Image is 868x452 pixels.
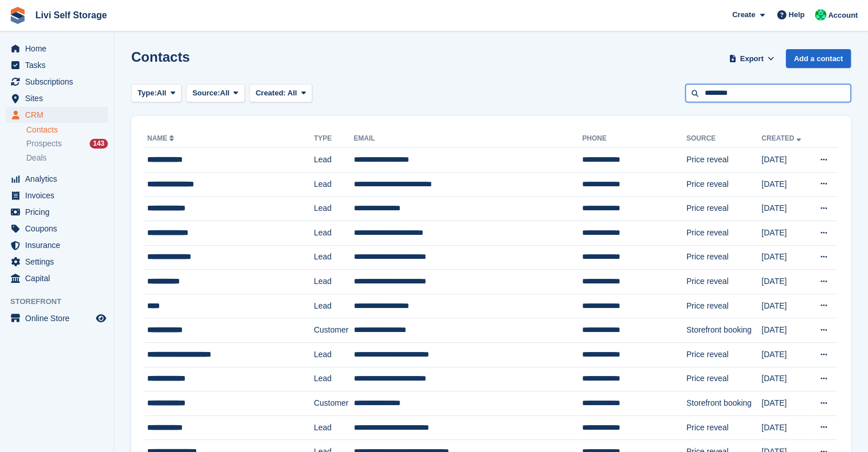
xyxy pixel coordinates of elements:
[6,57,108,73] a: menu
[687,318,762,343] td: Storefront booking
[761,342,809,367] td: [DATE]
[761,148,809,173] td: [DATE]
[6,74,108,90] a: menu
[25,310,94,326] span: Online Store
[314,245,354,270] td: Lead
[25,221,94,237] span: Coupons
[6,41,108,57] a: menu
[761,221,809,245] td: [DATE]
[10,296,114,307] span: Storefront
[25,270,94,286] span: Capital
[249,84,312,103] button: Created: All
[6,187,108,203] a: menu
[25,107,94,123] span: CRM
[26,153,47,163] span: Deals
[25,41,94,57] span: Home
[786,49,851,68] a: Add a contact
[25,204,94,220] span: Pricing
[761,367,809,391] td: [DATE]
[6,171,108,187] a: menu
[288,89,297,97] span: All
[6,254,108,270] a: menu
[314,148,354,173] td: Lead
[6,90,108,106] a: menu
[314,270,354,294] td: Lead
[6,270,108,286] a: menu
[761,294,809,318] td: [DATE]
[687,172,762,197] td: Price reveal
[138,87,157,99] span: Type:
[6,310,108,326] a: menu
[192,87,220,99] span: Source:
[687,415,762,440] td: Price reveal
[726,49,777,68] button: Export
[761,318,809,343] td: [DATE]
[6,237,108,253] a: menu
[26,125,108,135] a: Contacts
[25,187,94,203] span: Invoices
[314,197,354,221] td: Lead
[687,367,762,391] td: Price reveal
[740,53,764,65] span: Export
[761,415,809,440] td: [DATE]
[314,221,354,245] td: Lead
[131,84,181,103] button: Type: All
[582,130,686,148] th: Phone
[25,171,94,187] span: Analytics
[687,221,762,245] td: Price reveal
[31,6,111,25] a: Livi Self Storage
[761,197,809,221] td: [DATE]
[25,74,94,90] span: Subscriptions
[25,57,94,73] span: Tasks
[828,10,858,21] span: Account
[687,148,762,173] td: Price reveal
[687,342,762,367] td: Price reveal
[314,367,354,391] td: Lead
[94,311,108,325] a: Preview store
[314,415,354,440] td: Lead
[220,87,230,99] span: All
[26,152,108,164] a: Deals
[761,245,809,270] td: [DATE]
[6,221,108,237] a: menu
[732,9,755,21] span: Create
[687,130,762,148] th: Source
[314,342,354,367] td: Lead
[354,130,582,148] th: Email
[314,318,354,343] td: Customer
[25,237,94,253] span: Insurance
[26,138,108,150] a: Prospects 143
[256,89,286,97] span: Created:
[314,172,354,197] td: Lead
[9,7,26,24] img: stora-icon-8386f47178a22dfd0bd8f6a31ec36ba5ce8667c1dd55bd0f319d3a0aa187defe.svg
[687,294,762,318] td: Price reveal
[131,49,190,65] h1: Contacts
[147,134,176,142] a: Name
[6,204,108,220] a: menu
[761,391,809,416] td: [DATE]
[25,90,94,106] span: Sites
[687,270,762,294] td: Price reveal
[761,172,809,197] td: [DATE]
[90,139,108,149] div: 143
[815,9,826,21] img: Joe Robertson
[186,84,245,103] button: Source: All
[314,130,354,148] th: Type
[789,9,805,21] span: Help
[687,391,762,416] td: Storefront booking
[157,87,167,99] span: All
[314,294,354,318] td: Lead
[761,134,803,142] a: Created
[687,197,762,221] td: Price reveal
[25,254,94,270] span: Settings
[314,391,354,416] td: Customer
[26,138,62,149] span: Prospects
[761,270,809,294] td: [DATE]
[687,245,762,270] td: Price reveal
[6,107,108,123] a: menu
